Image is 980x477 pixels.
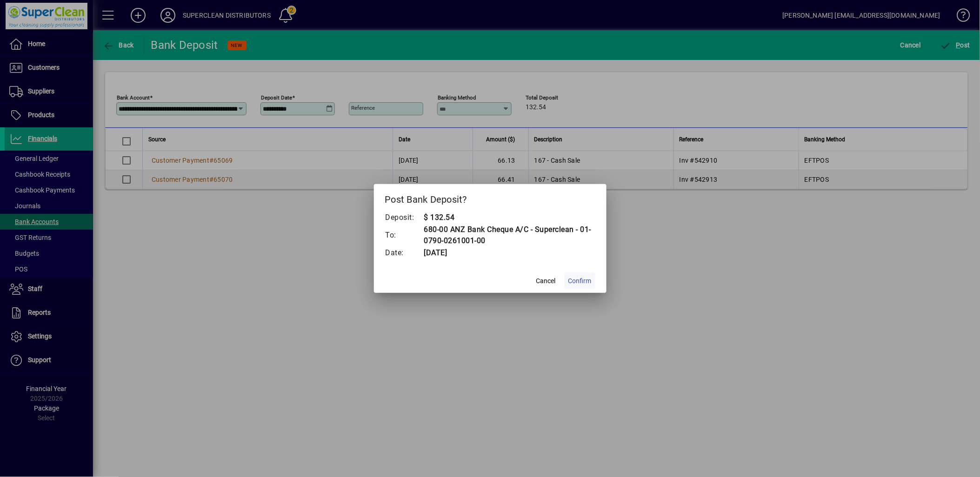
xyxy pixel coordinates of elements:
[424,247,595,259] td: [DATE]
[374,184,607,211] h2: Post Bank Deposit?
[536,276,556,286] span: Cancel
[385,224,424,247] td: To:
[385,212,424,224] td: Deposit:
[385,247,424,259] td: Date:
[424,212,595,224] td: $ 132.54
[565,272,595,289] button: Confirm
[424,224,595,247] td: 680-00 ANZ Bank Cheque A/C - Superclean - 01-0790-0261001-00
[568,276,592,286] span: Confirm
[531,272,561,289] button: Cancel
